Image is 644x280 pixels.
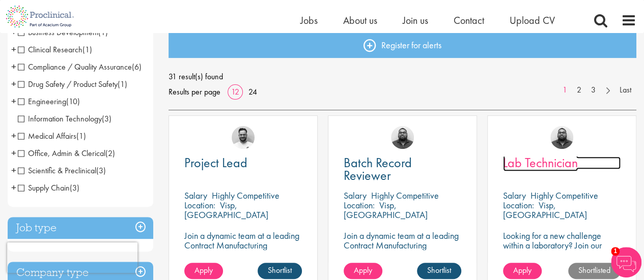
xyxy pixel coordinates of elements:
[66,96,80,107] span: (10)
[11,163,16,178] span: +
[503,231,621,269] p: Looking for a new challenge within a laboratory? Join our client where every experiment brings us...
[568,263,621,279] a: Shortlisted
[344,190,367,201] span: Salary
[8,217,153,239] h3: Job type
[391,126,414,149] img: Ashley Bennett
[11,128,16,143] span: +
[18,61,142,72] span: Compliance / Quality Assurance
[132,61,142,72] span: (6)
[70,182,79,193] span: (3)
[344,157,461,182] a: Batch Record Reviewer
[503,190,526,201] span: Salary
[503,199,587,221] p: Visp, [GEOGRAPHIC_DATA]
[344,199,375,211] span: Location:
[232,126,255,149] img: Emile De Beer
[258,263,302,279] a: Shortlist
[510,14,555,27] a: Upload CV
[184,154,247,171] span: Project Lead
[572,84,586,96] a: 2
[184,199,215,211] span: Location:
[18,96,66,107] span: Engineering
[344,263,382,279] a: Apply
[354,265,372,275] span: Apply
[454,14,484,27] a: Contact
[18,79,118,89] span: Drug Safety / Product Safety
[169,33,636,58] a: Register for alerts
[184,199,268,221] p: Visp, [GEOGRAPHIC_DATA]
[550,126,573,149] img: Ashley Bennett
[11,59,16,74] span: +
[513,265,531,275] span: Apply
[18,113,102,124] span: Information Technology
[118,79,127,89] span: (1)
[105,148,115,159] span: (2)
[18,182,79,193] span: Supply Chain
[371,190,439,201] p: Highly Competitive
[11,42,16,57] span: +
[300,14,318,27] a: Jobs
[194,265,213,275] span: Apply
[586,84,601,96] a: 3
[18,79,127,89] span: Drug Safety / Product Safety
[11,145,16,161] span: +
[82,44,92,55] span: (1)
[417,263,461,279] a: Shortlist
[18,131,76,141] span: Medical Affairs
[503,263,542,279] a: Apply
[611,247,620,256] span: 1
[76,131,86,141] span: (1)
[169,69,636,84] span: 31 result(s) found
[18,61,132,72] span: Compliance / Quality Assurance
[18,113,111,124] span: Information Technology
[344,231,461,279] p: Join a dynamic team at a leading Contract Manufacturing Organisation and contribute to groundbrea...
[344,199,428,221] p: Visp, [GEOGRAPHIC_DATA]
[102,113,111,124] span: (3)
[228,86,243,97] a: 12
[212,190,279,201] p: Highly Competitive
[169,84,220,100] span: Results per page
[557,84,572,96] a: 1
[245,86,261,97] a: 24
[96,165,106,176] span: (3)
[18,44,82,55] span: Clinical Research
[18,182,70,193] span: Supply Chain
[18,165,96,176] span: Scientific & Preclinical
[184,157,302,169] a: Project Lead
[184,263,223,279] a: Apply
[18,131,86,141] span: Medical Affairs
[530,190,598,201] p: Highly Competitive
[18,44,92,55] span: Clinical Research
[11,180,16,195] span: +
[184,190,207,201] span: Salary
[503,157,621,169] a: Lab Technician
[11,76,16,91] span: +
[7,242,137,273] iframe: reCAPTCHA
[18,96,80,107] span: Engineering
[503,154,578,171] span: Lab Technician
[614,84,636,96] a: Last
[18,165,106,176] span: Scientific & Preclinical
[18,148,115,159] span: Office, Admin & Clerical
[344,154,412,184] span: Batch Record Reviewer
[343,14,377,27] a: About us
[11,94,16,109] span: +
[18,148,105,159] span: Office, Admin & Clerical
[611,247,641,277] img: Chatbot
[403,14,428,27] a: Join us
[503,199,534,211] span: Location:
